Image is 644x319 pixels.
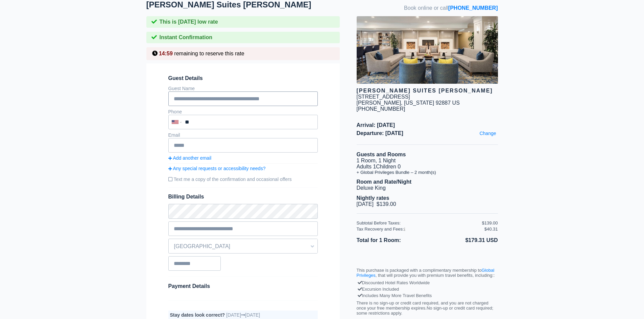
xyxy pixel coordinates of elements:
[357,164,498,170] li: Adults 1
[357,305,494,316] span: No sign-up or credit card required; some restrictions apply.
[404,5,498,11] span: Book online or call
[376,164,401,169] span: Children 0
[357,195,389,201] b: Nightly rates
[174,51,244,56] span: remaining to reserve this rate
[478,129,498,138] a: Change
[357,300,498,316] p: There is no sign-up or credit card required, and you are not charged once your free membership ex...
[357,88,498,94] div: [PERSON_NAME] Suites [PERSON_NAME]
[427,236,498,245] li: $179.31 USD
[484,227,498,232] div: $40.31
[168,174,318,185] label: Text me a copy of the confirmation and occasional offers
[404,100,434,106] span: [US_STATE]
[168,132,180,138] label: Email
[146,32,340,43] div: Instant Confirmation
[168,109,182,114] label: Phone
[168,283,210,289] span: Payment Details
[357,227,482,232] div: Tax Recovery and Fees:
[448,5,498,11] a: [PHONE_NUMBER]
[358,292,496,299] div: Includes Many More Travel Benefits
[357,220,482,225] div: Subtotal Before Taxes:
[168,86,195,91] label: Guest Name
[357,152,406,157] b: Guests and Rooms
[226,312,260,318] span: [DATE] [DATE]
[168,166,318,171] a: Any special requests or accessibility needs?
[357,158,498,164] li: 1 Room, 1 Night
[357,236,427,245] li: Total for 1 Room:
[168,155,318,161] a: Add another email
[357,268,495,278] a: Global Privileges
[357,268,498,278] p: This purchase is packaged with a complimentary membership to , that will provide you with premium...
[482,220,498,225] div: $139.00
[358,280,496,286] div: Discounted Hotel Rates Worldwide
[357,179,412,185] b: Room and Rate/Night
[146,16,340,28] div: This is [DATE] low rate
[168,75,318,81] span: Guest Details
[357,170,498,175] li: + Global Privileges Bundle – 2 month(s)
[357,130,498,136] span: Departure: [DATE]
[452,100,460,106] span: US
[159,51,173,56] span: 14:59
[357,106,498,112] div: [PHONE_NUMBER]
[170,312,225,318] b: Stay dates look correct?
[357,16,498,84] img: hotel image
[357,122,498,128] span: Arrival: [DATE]
[357,94,410,100] div: [STREET_ADDRESS]
[357,201,396,207] span: [DATE] $139.00
[168,194,318,200] span: Billing Details
[169,115,183,129] div: United States: +1
[169,241,317,252] span: [GEOGRAPHIC_DATA]
[357,100,403,106] span: [PERSON_NAME],
[357,185,498,191] li: Deluxe King
[358,286,496,292] div: Excursion Included
[436,100,451,106] span: 92887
